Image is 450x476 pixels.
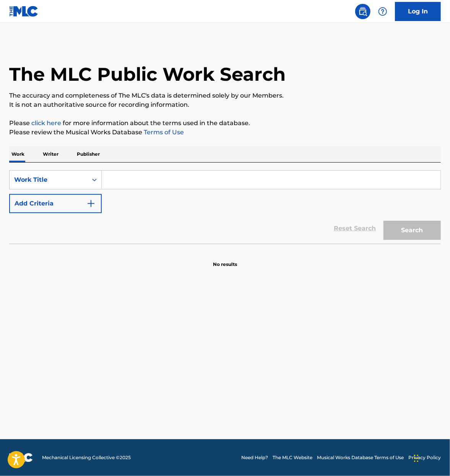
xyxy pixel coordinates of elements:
[9,100,441,109] p: It is not an authoritative source for recording information.
[9,170,441,244] form: Search Form
[273,454,312,461] a: The MLC Website
[142,129,184,136] a: Terms of Use
[9,194,102,213] button: Add Criteria
[31,119,61,127] a: click here
[408,454,441,461] a: Privacy Policy
[9,119,441,128] p: Please for more information about the terms used in the database.
[241,454,268,461] a: Need Help?
[358,7,367,16] img: search
[9,128,441,137] p: Please review the Musical Works Database
[9,91,441,100] p: The accuracy and completeness of The MLC's data is determined solely by our Members.
[395,2,441,21] a: Log In
[75,146,102,162] p: Publisher
[355,4,370,19] a: Public Search
[9,453,33,462] img: logo
[42,454,131,461] span: Mechanical Licensing Collective © 2025
[375,4,390,19] div: Help
[9,63,286,86] h1: The MLC Public Work Search
[9,146,27,162] p: Work
[414,447,419,470] div: Drag
[9,6,39,17] img: MLC Logo
[41,146,61,162] p: Writer
[412,439,450,476] iframe: Chat Widget
[213,252,237,268] p: No results
[86,199,96,208] img: 9d2ae6d4665cec9f34b9.svg
[317,454,404,461] a: Musical Works Database Terms of Use
[14,175,83,184] div: Work Title
[378,7,387,16] img: help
